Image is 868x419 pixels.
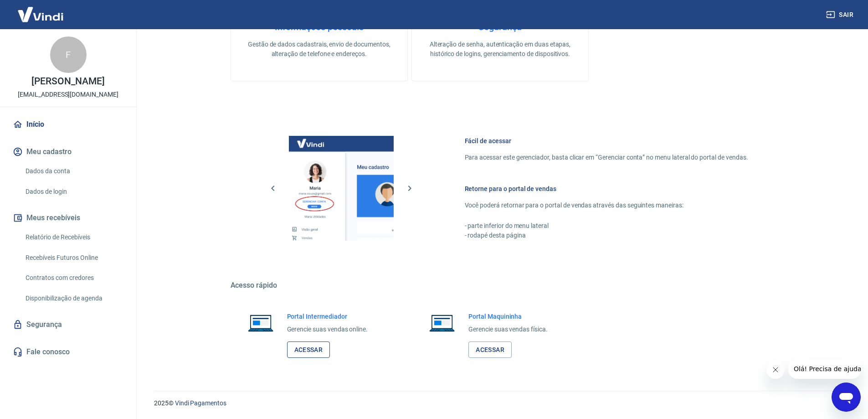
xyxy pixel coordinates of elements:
[465,231,748,240] p: - rodapé desta página
[231,281,770,290] h5: Acesso rápido
[22,248,125,267] a: Recebíveis Futuros Online
[465,153,748,162] p: Para acessar este gerenciador, basta clicar em “Gerenciar conta” no menu lateral do portal de ven...
[832,383,861,412] iframe: Botão para abrir a janela de mensagens
[11,342,125,362] a: Fale conosco
[426,40,574,59] p: Alteração de senha, autenticação em duas etapas, histórico de logins, gerenciamento de dispositivos.
[287,312,368,321] h6: Portal Intermediador
[50,36,87,73] div: F
[423,312,461,334] img: Imagem de um notebook aberto
[22,269,125,287] a: Contratos com credores
[289,136,394,241] img: Imagem da dashboard mostrando o botão de gerenciar conta na sidebar no lado esquerdo
[22,162,125,181] a: Dados da conta
[18,90,118,99] p: [EMAIL_ADDRESS][DOMAIN_NAME]
[465,221,748,231] p: - parte inferior do menu lateral
[31,77,104,86] p: [PERSON_NAME]
[468,312,548,321] h6: Portal Maquininha
[287,341,330,358] a: Acessar
[5,6,77,14] span: Olá! Precisa de ajuda?
[465,136,748,145] h6: Fácil de acessar
[22,289,125,308] a: Disponibilização de agenda
[468,325,548,334] p: Gerencie suas vendas física.
[766,361,785,379] iframe: Fechar mensagem
[468,341,512,358] a: Acessar
[465,201,748,210] p: Você poderá retornar para o portal de vendas através das seguintes maneiras:
[154,398,846,408] p: 2025 ©
[246,40,393,59] p: Gestão de dados cadastrais, envio de documentos, alteração de telefone e endereços.
[465,184,748,193] h6: Retorne para o portal de vendas
[22,228,125,247] a: Relatório de Recebíveis
[11,114,125,134] a: Início
[175,399,226,407] a: Vindi Pagamentos
[11,0,70,28] img: Vindi
[287,325,368,334] p: Gerencie suas vendas online.
[22,182,125,201] a: Dados de login
[11,315,125,335] a: Segurança
[788,359,861,379] iframe: Mensagem da empresa
[241,312,280,334] img: Imagem de um notebook aberto
[11,142,125,162] button: Meu cadastro
[824,6,857,23] button: Sair
[11,208,125,228] button: Meus recebíveis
